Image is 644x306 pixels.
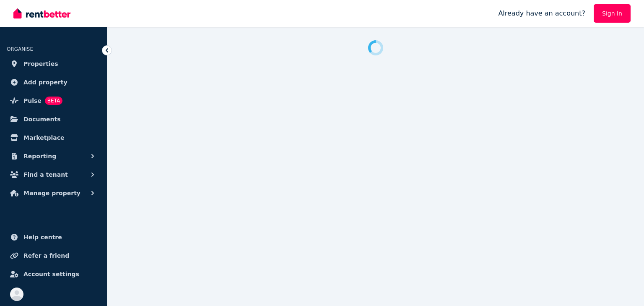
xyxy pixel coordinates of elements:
button: Find a tenant [7,166,100,183]
a: Add property [7,74,100,91]
a: Account settings [7,266,100,282]
span: Reporting [23,151,56,161]
img: RentBetter [13,7,70,20]
a: PulseBETA [7,92,100,109]
span: Pulse [23,96,42,106]
span: Manage property [23,188,80,198]
span: Already have an account? [498,8,585,18]
span: Documents [23,114,61,124]
span: Properties [23,59,58,69]
a: Help centre [7,229,100,246]
a: Properties [7,55,100,72]
button: Manage property [7,185,100,201]
span: ORGANISE [7,46,33,52]
span: Refer a friend [23,251,69,261]
a: Sign In [594,4,631,23]
span: Find a tenant [23,170,68,180]
span: Account settings [23,269,79,279]
a: Refer a friend [7,247,100,264]
span: Help centre [23,232,62,242]
a: Marketplace [7,129,100,146]
a: Documents [7,111,100,128]
button: Reporting [7,148,100,165]
span: Add property [23,77,68,87]
span: BETA [45,97,62,105]
span: Marketplace [23,133,64,143]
